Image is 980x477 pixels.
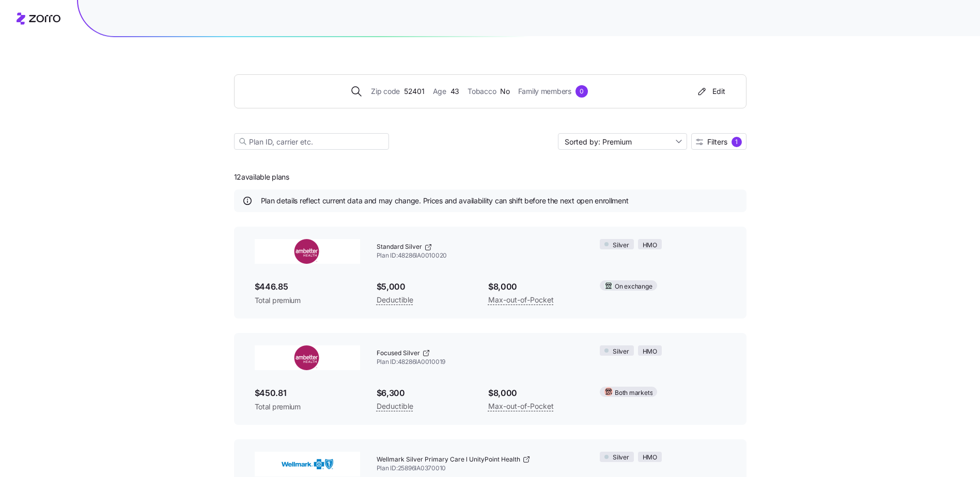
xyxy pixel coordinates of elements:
[377,464,584,473] span: Plan ID: 25896IA0370010
[488,400,554,412] span: Max-out-of-Pocket
[696,86,725,97] div: Edit
[377,358,584,367] span: Plan ID: 48286IA0010019
[692,83,729,100] button: Edit
[234,133,389,150] input: Plan ID, carrier etc.
[371,86,400,97] span: Zip code
[377,243,422,251] span: Standard Silver
[377,294,413,306] span: Deductible
[643,347,657,357] span: HMO
[468,86,496,97] span: Tobacco
[613,241,629,250] span: Silver
[255,387,360,400] span: $450.81
[613,453,629,463] span: Silver
[255,345,360,370] img: Ambetter
[377,280,472,293] span: $5,000
[377,251,584,260] span: Plan ID: 48286IA0010020
[377,387,472,400] span: $6,300
[500,86,509,97] span: No
[707,138,727,146] span: Filters
[615,388,652,398] span: Both markets
[488,294,554,306] span: Max-out-of-Pocket
[377,349,420,358] span: Focused Silver
[643,241,657,250] span: HMO
[255,402,360,412] span: Total premium
[488,387,583,400] span: $8,000
[575,85,588,98] div: 0
[377,400,413,412] span: Deductible
[433,86,446,97] span: Age
[613,347,629,357] span: Silver
[404,86,425,97] span: 52401
[450,86,459,97] span: 43
[643,453,657,463] span: HMO
[255,452,360,476] img: Wellmark BlueCross BlueShield of Iowa
[261,196,629,206] span: Plan details reflect current data and may change. Prices and availability can shift before the ne...
[255,295,360,306] span: Total premium
[234,172,289,182] span: 12 available plans
[488,280,583,293] span: $8,000
[255,239,360,264] img: Ambetter
[518,86,571,97] span: Family members
[732,137,742,147] div: 1
[255,280,360,293] span: $446.85
[377,455,520,464] span: Wellmark Silver Primary Care l UnityPoint Health
[691,133,746,150] button: Filters1
[615,282,652,292] span: On exchange
[558,133,687,150] input: Sort by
